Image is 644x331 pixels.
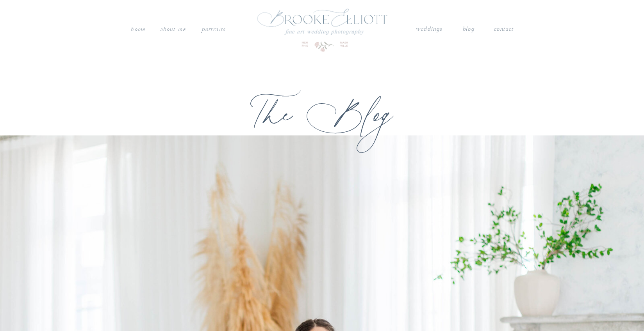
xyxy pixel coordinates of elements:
a: contact [494,24,514,32]
a: PORTRAITS [201,25,227,32]
a: weddings [416,24,443,34]
a: Home [130,25,146,35]
h1: The Blog [250,91,394,147]
a: About me [159,25,187,35]
a: blog [462,24,474,34]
